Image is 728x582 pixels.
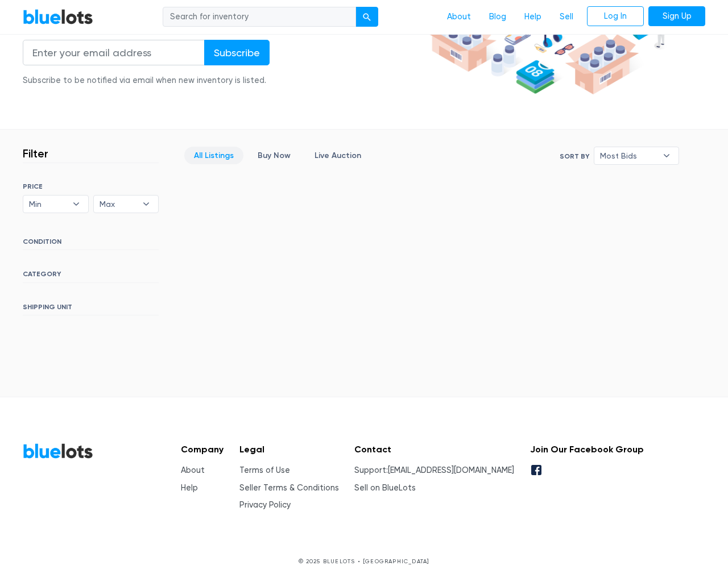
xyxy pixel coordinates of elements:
b: ▾ [134,196,158,213]
a: Blog [480,6,515,28]
span: Min [29,196,67,213]
a: All Listings [184,147,243,164]
a: Privacy Policy [239,500,291,510]
a: Help [181,483,198,493]
h3: Filter [23,147,48,160]
span: Max [100,196,137,213]
a: Help [515,6,551,28]
a: Live Auction [305,147,371,164]
a: BlueLots [23,9,93,25]
label: Sort By [560,151,589,161]
a: Log In [587,6,644,27]
a: BlueLots [23,443,93,459]
a: [EMAIL_ADDRESS][DOMAIN_NAME] [388,465,514,475]
h5: Contact [354,444,514,455]
a: Buy Now [248,147,300,164]
h5: Company [181,444,224,455]
b: ▾ [655,147,679,164]
a: About [438,6,480,28]
input: Search for inventory [163,7,356,27]
p: © 2025 BLUELOTS • [GEOGRAPHIC_DATA] [23,557,705,566]
div: Subscribe to be notified via email when new inventory is listed. [23,74,270,87]
a: Terms of Use [239,465,290,475]
a: Sign Up [648,6,705,27]
h6: SHIPPING UNIT [23,303,159,315]
input: Enter your email address [23,40,205,65]
li: Support: [354,464,514,477]
h6: CATEGORY [23,270,159,282]
a: Seller Terms & Conditions [239,483,339,493]
span: Most Bids [600,147,657,164]
b: ▾ [64,196,88,213]
h5: Legal [239,444,339,455]
a: Sell [551,6,582,28]
a: About [181,465,205,475]
h6: CONDITION [23,238,159,250]
input: Subscribe [204,40,270,65]
h5: Join Our Facebook Group [530,444,644,455]
h6: PRICE [23,182,159,190]
a: Sell on BlueLots [354,483,416,493]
